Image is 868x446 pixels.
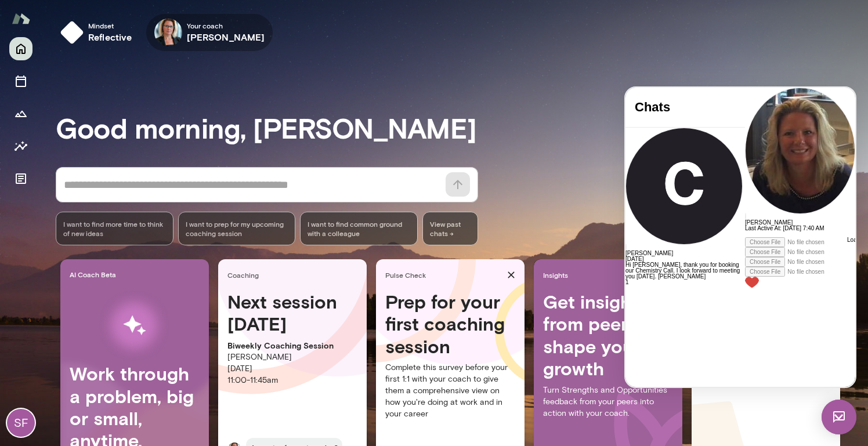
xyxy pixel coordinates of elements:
h6: [PERSON_NAME] [187,30,265,44]
button: Sessions [9,70,32,93]
h4: Next session [DATE] [227,291,357,335]
div: Attach video [120,150,230,159]
p: Biweekly Coaching Session [227,340,357,351]
div: I want to find more time to think of new ideas [56,212,173,245]
button: Mindsetreflective [56,14,142,51]
p: [DATE] [227,363,357,375]
p: Turn Strengths and Opportunities feedback from your peers into action with your coach. [543,385,673,419]
div: Attach audio [120,159,230,169]
span: AI Coach Beta [70,270,204,279]
div: Jennifer AlvarezYour coach[PERSON_NAME] [146,14,273,51]
div: SF [7,409,35,437]
img: AI Workflows [83,289,186,362]
p: Complete this survey before your first 1:1 with your coach to give them a comprehensive view on h... [385,362,515,420]
div: Attach file [120,179,230,189]
h4: Chats [9,12,110,27]
h4: Prep for your first coaching session [385,291,515,357]
h6: reflective [88,30,132,44]
button: Insights [9,135,32,158]
span: Pulse Check [385,270,502,280]
p: 11:00 - 11:45am [227,375,357,386]
span: I want to find more time to think of new ideas [63,219,166,238]
span: Coaching [227,270,362,280]
img: heart [120,189,133,201]
span: Mindset [88,21,132,30]
img: Jennifer Alvarez [154,19,182,46]
span: Insights [543,270,678,280]
span: View past chats -> [422,212,478,245]
button: Documents [9,167,32,190]
div: Live Reaction [120,189,230,201]
span: Your coach [187,21,265,30]
span: I want to prep for my upcoming coaching session [186,219,288,238]
div: I want to prep for my upcoming coaching session [178,212,296,245]
h3: Good morning, [PERSON_NAME] [56,111,868,144]
button: Home [9,37,32,60]
button: Growth Plan [9,102,32,125]
div: Attach image [120,169,230,179]
img: mindset [60,21,84,44]
div: I want to find common ground with a colleague [300,212,418,245]
h4: Get insights from peers to shape your growth [543,291,673,380]
p: [PERSON_NAME] [227,351,357,363]
img: Mento [12,8,30,30]
span: Last Active At: [DATE] 7:40 AM [120,137,199,144]
h6: [PERSON_NAME] [120,132,230,138]
span: I want to find common ground with a colleague [308,219,410,238]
